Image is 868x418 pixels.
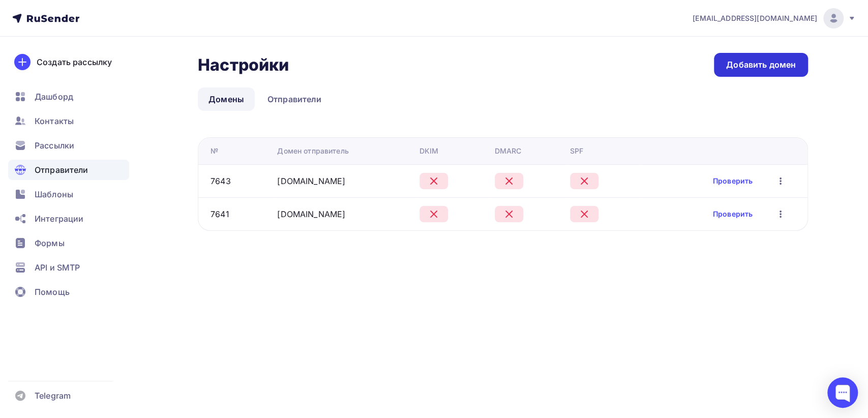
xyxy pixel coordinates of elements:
[8,86,129,107] a: Дашборд
[277,176,345,186] a: [DOMAIN_NAME]
[8,233,129,253] a: Формы
[35,261,80,274] span: API и SMTP
[8,111,129,131] a: Контакты
[277,146,348,156] div: Домен отправитель
[713,176,753,186] a: Проверить
[570,146,583,156] div: SPF
[35,115,74,127] span: Контакты
[35,139,74,152] span: Рассылки
[693,13,817,23] span: [EMAIL_ADDRESS][DOMAIN_NAME]
[35,188,73,200] span: Шаблоны
[726,59,796,71] div: Добавить домен
[198,87,255,111] a: Домены
[35,390,71,402] span: Telegram
[37,56,112,68] div: Создать рассылку
[8,184,129,204] a: Шаблоны
[198,55,289,75] h2: Настройки
[420,146,439,156] div: DKIM
[8,135,129,156] a: Рассылки
[211,146,218,156] div: №
[35,213,83,225] span: Интеграции
[257,87,333,111] a: Отправители
[35,91,73,103] span: Дашборд
[8,160,129,180] a: Отправители
[211,208,229,220] div: 7641
[495,146,522,156] div: DMARC
[211,175,231,187] div: 7643
[35,164,88,176] span: Отправители
[693,8,856,28] a: [EMAIL_ADDRESS][DOMAIN_NAME]
[35,286,70,298] span: Помощь
[713,209,753,219] a: Проверить
[35,237,65,249] span: Формы
[277,209,345,219] a: [DOMAIN_NAME]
